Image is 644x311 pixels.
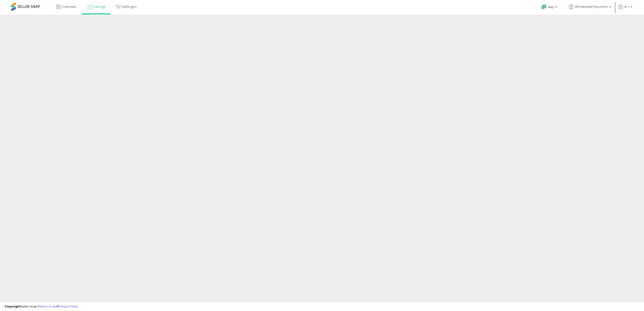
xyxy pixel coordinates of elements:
[541,4,547,10] i: Get Help
[94,4,106,9] span: Listings
[575,4,608,9] span: WholesaleEmporium
[624,4,629,9] span: Hi J
[538,1,562,15] a: Help
[62,4,76,9] span: Overview
[618,4,632,15] a: Hi J
[548,5,554,9] span: Help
